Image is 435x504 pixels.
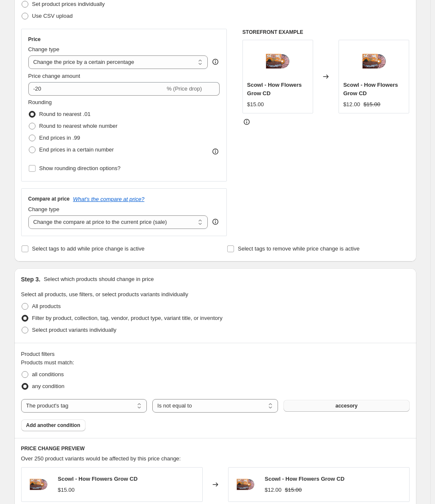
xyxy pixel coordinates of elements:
span: All products [32,303,61,309]
img: CD_ClearBG_80x.png [26,472,51,497]
span: Select tags to remove while price change is active [238,245,360,252]
strike: $15.00 [285,486,302,494]
img: CD_ClearBG_80x.png [233,472,258,497]
span: Round to nearest whole number [39,123,118,129]
span: Select all products, use filters, or select products variants individually [21,291,188,297]
span: Scowl - How Flowers Grow CD [247,82,302,96]
div: help [211,218,220,226]
span: Scowl - How Flowers Grow CD [265,476,345,482]
strike: $15.00 [363,100,380,109]
span: accesory [336,402,358,409]
div: $15.00 [247,100,264,109]
h3: Compare at price [28,196,70,202]
button: Add another condition [21,419,85,431]
span: Add another condition [26,422,80,429]
h2: Step 3. [21,275,41,284]
div: help [211,58,220,66]
span: Select product variants individually [32,327,116,333]
div: $15.00 [58,486,75,494]
span: % (Price drop) [167,85,202,92]
span: Set product prices individually [32,1,105,7]
h6: STOREFRONT EXAMPLE [242,29,410,36]
h3: Price [28,36,41,43]
span: Change type [28,206,60,212]
p: Select which products should change in price [44,275,154,284]
span: End prices in .99 [39,135,80,141]
span: Change type [28,46,60,52]
img: CD_ClearBG_80x.png [357,44,391,78]
div: $12.00 [343,100,360,109]
input: -15 [28,82,165,96]
div: Product filters [21,350,410,358]
span: any condition [32,383,65,389]
span: Filter by product, collection, tag, vendor, product type, variant title, or inventory [32,315,223,321]
button: accesory [284,400,409,412]
span: Select tags to add while price change is active [32,245,145,252]
span: Scowl - How Flowers Grow CD [343,82,398,96]
span: Show rounding direction options? [39,165,121,171]
span: End prices in a certain number [39,146,114,153]
span: Scowl - How Flowers Grow CD [58,476,138,482]
h6: PRICE CHANGE PREVIEW [21,445,410,452]
span: Rounding [28,99,52,105]
div: $12.00 [265,486,282,494]
button: What's the compare at price? [73,196,145,202]
span: Price change amount [28,73,80,79]
img: CD_ClearBG_80x.png [261,44,295,78]
span: all conditions [32,371,64,377]
span: Round to nearest .01 [39,111,91,117]
span: Use CSV upload [32,13,73,19]
span: Over 250 product variants would be affected by this price change: [21,455,181,462]
span: Products must match: [21,359,74,366]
